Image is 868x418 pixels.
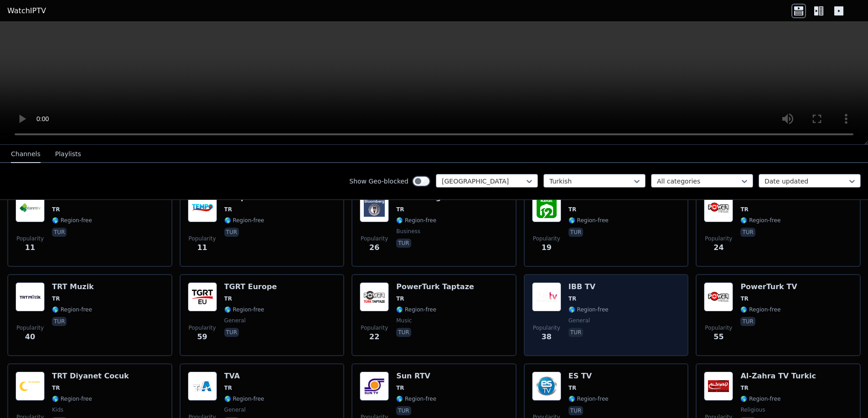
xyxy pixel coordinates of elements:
[52,406,63,413] span: kids
[542,242,552,253] span: 19
[224,295,232,302] span: TR
[361,235,388,242] span: Popularity
[16,324,44,331] span: Popularity
[532,282,561,311] img: IBB TV
[740,228,755,237] p: tur
[568,282,609,291] h6: IBB TV
[704,193,733,222] img: PowerTurk TV
[396,406,411,415] p: tur
[52,295,60,302] span: TR
[713,331,723,342] span: 55
[705,324,732,331] span: Popularity
[197,331,207,342] span: 59
[189,235,216,242] span: Popularity
[396,217,436,224] span: 🌎 Region-free
[361,324,388,331] span: Popularity
[396,395,436,403] span: 🌎 Region-free
[188,372,217,401] img: TVA
[52,282,94,291] h6: TRT Muzik
[740,395,780,403] span: 🌎 Region-free
[396,206,404,213] span: TR
[568,228,583,237] p: tur
[396,228,420,235] span: business
[15,282,45,311] img: TRT Muzik
[224,406,246,413] span: general
[16,235,44,242] span: Popularity
[11,146,41,163] button: Channels
[369,331,379,342] span: 22
[52,372,129,381] h6: TRT Diyanet Cocuk
[740,317,755,326] p: tur
[52,306,92,313] span: 🌎 Region-free
[740,217,780,224] span: 🌎 Region-free
[740,384,748,392] span: TR
[713,242,723,253] span: 24
[7,5,46,16] a: WatchIPTV
[189,324,216,331] span: Popularity
[15,372,45,401] img: TRT Diyanet Cocuk
[396,328,411,337] p: tur
[25,242,35,253] span: 11
[568,206,576,213] span: TR
[568,306,609,313] span: 🌎 Region-free
[52,384,60,392] span: TR
[704,282,733,311] img: PowerTurk TV
[25,331,35,342] span: 40
[533,324,560,331] span: Popularity
[197,242,207,253] span: 11
[396,372,436,381] h6: Sun RTV
[52,317,67,326] p: tur
[224,206,232,213] span: TR
[224,384,232,392] span: TR
[532,193,561,222] img: Kanal 12
[224,372,264,381] h6: TVA
[52,206,60,213] span: TR
[704,372,733,401] img: Al-Zahra TV Turkic
[360,372,389,401] img: Sun RTV
[396,306,436,313] span: 🌎 Region-free
[396,317,412,324] span: music
[188,282,217,311] img: TGRT Europe
[568,217,609,224] span: 🌎 Region-free
[360,193,389,222] img: Bloomberg HT
[52,395,92,403] span: 🌎 Region-free
[360,282,389,311] img: PowerTurk Taptaze
[568,406,583,415] p: tur
[740,295,748,302] span: TR
[740,372,816,381] h6: Al-Zahra TV Turkic
[224,317,246,324] span: general
[568,317,590,324] span: general
[568,372,609,381] h6: ES TV
[224,328,239,337] p: tur
[396,384,404,392] span: TR
[568,384,576,392] span: TR
[224,395,264,403] span: 🌎 Region-free
[224,228,239,237] p: tur
[52,228,67,237] p: tur
[369,242,379,253] span: 26
[188,193,217,222] img: Tempo TV
[568,295,576,302] span: TR
[568,395,609,403] span: 🌎 Region-free
[532,372,561,401] img: ES TV
[52,217,92,224] span: 🌎 Region-free
[55,146,81,163] button: Playlists
[740,406,765,413] span: religious
[533,235,560,242] span: Popularity
[349,177,408,186] label: Show Geo-blocked
[224,306,264,313] span: 🌎 Region-free
[224,217,264,224] span: 🌎 Region-free
[396,295,404,302] span: TR
[224,282,277,291] h6: TGRT Europe
[740,306,780,313] span: 🌎 Region-free
[396,239,411,248] p: tur
[740,206,748,213] span: TR
[15,193,45,222] img: Tarim TV
[740,282,797,291] h6: PowerTurk TV
[568,328,583,337] p: tur
[542,331,552,342] span: 38
[396,282,474,291] h6: PowerTurk Taptaze
[705,235,732,242] span: Popularity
